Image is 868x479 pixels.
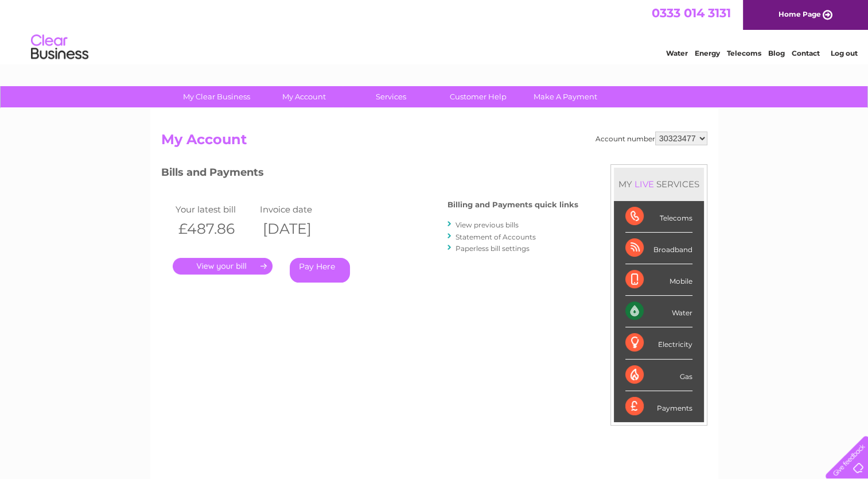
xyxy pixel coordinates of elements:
div: Broadband [625,233,692,264]
div: Account number [595,132,707,145]
div: Gas [625,360,692,391]
a: Energy [695,49,720,57]
div: Mobile [625,264,692,296]
a: Water [666,49,688,57]
a: Customer Help [431,86,526,107]
a: 0333 014 3131 [652,6,731,20]
h2: My Account [161,132,707,153]
div: Clear Business is a trading name of Verastar Limited (registered in [GEOGRAPHIC_DATA] No. 3667643... [164,6,706,56]
a: Paperless bill settings [456,244,530,253]
th: [DATE] [257,217,342,241]
a: Contact [792,49,820,57]
a: Statement of Accounts [456,233,536,241]
a: Services [344,86,438,107]
div: Payments [625,391,692,422]
td: Your latest bill [173,202,258,217]
div: MY SERVICES [614,168,704,200]
div: LIVE [632,179,656,190]
div: Electricity [625,327,692,359]
a: My Account [256,86,351,107]
a: Blog [768,49,785,57]
div: Telecoms [625,201,692,233]
a: Telecoms [727,49,761,57]
a: . [173,258,273,275]
td: Invoice date [257,202,342,217]
h4: Billing and Payments quick links [447,200,578,209]
h3: Bills and Payments [161,164,578,184]
div: Water [625,296,692,327]
a: My Clear Business [169,86,264,107]
th: £487.86 [173,217,258,241]
a: Pay Here [290,258,350,283]
a: Log out [830,49,857,57]
a: Make A Payment [518,86,613,107]
a: View previous bills [456,221,519,229]
img: logo.png [30,30,89,65]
